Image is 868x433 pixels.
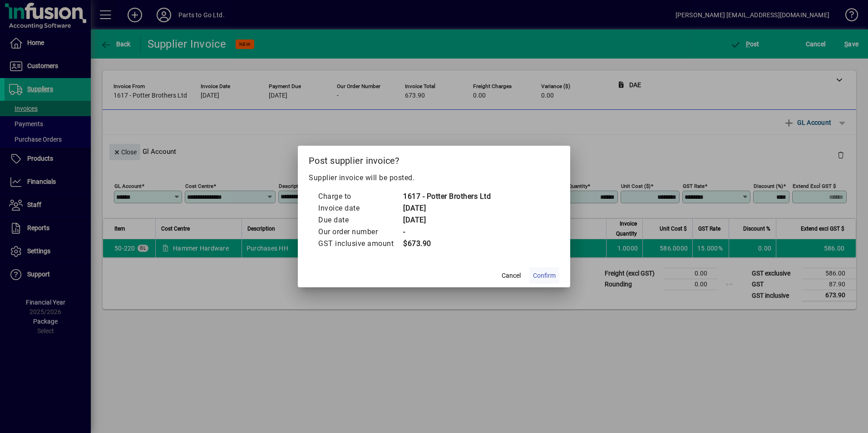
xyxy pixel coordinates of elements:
[403,214,491,226] td: [DATE]
[403,191,491,202] td: 1617 - Potter Brothers Ltd
[318,191,403,202] td: Charge to
[533,271,556,280] span: Confirm
[403,238,491,250] td: $673.90
[403,226,491,238] td: -
[309,172,559,183] p: Supplier invoice will be posted.
[318,214,403,226] td: Due date
[298,146,570,172] h2: Post supplier invoice?
[403,202,491,214] td: [DATE]
[318,238,403,250] td: GST inclusive amount
[497,267,526,284] button: Cancel
[318,202,403,214] td: Invoice date
[529,267,559,284] button: Confirm
[318,226,403,238] td: Our order number
[502,271,521,280] span: Cancel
